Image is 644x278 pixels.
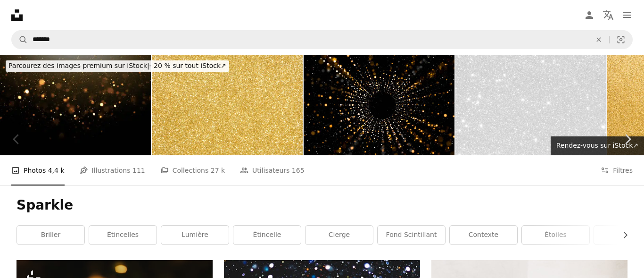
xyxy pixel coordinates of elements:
a: Utilisateurs 165 [240,155,305,185]
h1: Sparkle [17,197,627,214]
button: Recherche de visuels [610,31,632,49]
button: Menu [618,6,636,25]
a: Rendez-vous sur iStock↗ [551,136,644,155]
span: Rendez-vous sur iStock ↗ [556,142,638,149]
a: Étincelles [89,226,157,244]
a: Contexte [450,226,517,244]
a: Illustrations 111 [80,155,145,185]
a: Suivant [611,94,644,185]
a: fond scintillant [378,226,445,244]
a: briller [17,226,84,244]
a: étoiles [522,226,589,244]
span: 111 [132,165,145,176]
div: - 20 % sur tout iStock ↗ [6,60,229,72]
a: étincelle [233,226,301,244]
img: Tunnel de lumière doré scintillant [304,55,454,155]
button: Effacer [588,31,609,49]
button: Filtres [601,155,633,185]
span: Parcourez des images premium sur iStock | [8,62,149,69]
form: Rechercher des visuels sur tout le site [11,30,633,49]
span: 27 k [211,165,225,176]
button: Langue [599,6,618,25]
button: Rechercher sur Unsplash [12,31,28,49]
a: Cierge [305,226,373,244]
a: Connexion / S’inscrire [580,6,599,25]
a: lumière [161,226,229,244]
img: Silver glitter [455,55,606,155]
img: fond abstrait de texture de scintillement d'or [152,55,303,155]
span: 165 [292,165,305,176]
button: faire défiler la liste vers la droite [617,226,627,244]
a: Accueil — Unsplash [11,9,23,21]
a: Collections 27 k [160,155,225,185]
